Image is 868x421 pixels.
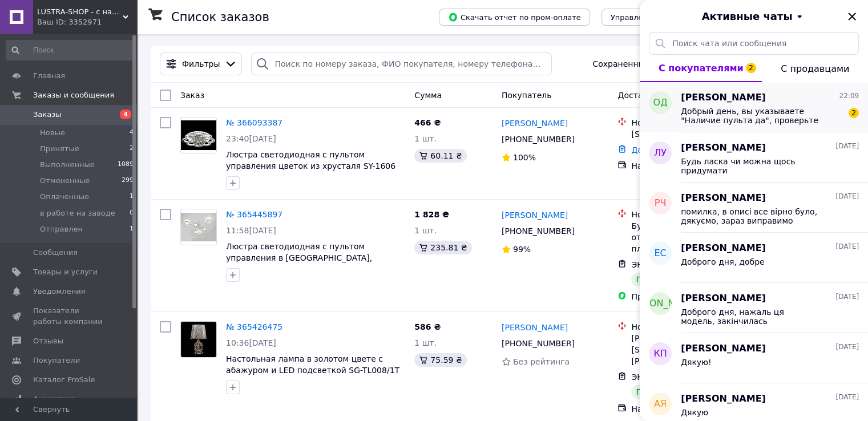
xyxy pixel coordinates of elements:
span: [PERSON_NAME] [681,192,766,205]
span: 11:58[DATE] [226,226,276,235]
span: Отмененные [40,176,90,186]
span: Доброго дня, добре [681,257,765,266]
a: № 365445897 [226,210,282,219]
span: [DATE] [835,192,859,201]
span: 1 шт. [414,134,437,143]
input: Поиск чата или сообщения [649,32,859,55]
span: 100% [513,153,536,162]
span: Дякую! [681,358,712,367]
span: [DATE] [835,392,859,402]
button: Закрыть [845,10,859,23]
span: АЯ [654,398,667,411]
span: РЧ [655,197,667,210]
div: [PERSON_NAME], №2: [STREET_ADDRESS][PERSON_NAME] [631,333,748,367]
button: Скачать отчет по пром-оплате [439,9,590,26]
span: 2 [130,144,134,154]
span: 466 ₴ [414,118,441,127]
span: 299 [122,176,134,186]
span: Оплаченные [40,192,89,202]
span: Аналитика [33,394,75,404]
span: 1 шт. [414,338,437,347]
div: Получено [631,273,681,286]
span: [DATE] [835,242,859,252]
span: LUSTRA-SHOP - с нами светлее! [37,7,123,17]
span: 0 [130,208,134,218]
span: 4 [130,128,134,138]
span: помилка, в описі все вірно було, дякуємо, зараз виправимо [681,207,843,225]
span: [PERSON_NAME] [681,392,766,406]
button: Активные чаты [672,9,836,24]
span: Добрый день, вы указываете "Наличие пульта да", проверьте информацию пожалуйста, скорее всего дан... [681,107,843,125]
h1: Список заказов [171,10,269,24]
span: ОД [653,96,667,110]
span: Активные чаты [702,9,793,24]
span: 23:40[DATE] [226,134,276,143]
span: [PERSON_NAME] [681,91,766,104]
span: 2 [849,108,859,118]
span: Выполненные [40,160,95,170]
span: Новые [40,128,65,138]
span: Каталог ProSale [33,375,95,385]
span: 10:36[DATE] [226,338,276,347]
span: Будь ласка чи можна щось придумати [681,157,843,175]
button: Управление статусами [601,9,709,26]
span: Фильтры [182,58,220,70]
span: Без рейтинга [513,357,570,366]
div: Нова Пошта [631,321,748,333]
span: С продавцами [781,63,849,74]
img: Фото товару [181,213,216,241]
div: Ваш ID: 3352971 [37,17,137,27]
div: Бурынь, Мобільное отделение №1 (до 30 кг): пл. Привокзальная, 4-я [631,220,748,254]
span: КП [653,347,667,361]
a: Фото товару [180,321,217,358]
span: Заказы и сообщения [33,90,114,100]
span: 2 [746,63,756,73]
span: [PERSON_NAME] [681,342,766,355]
span: Дякую [681,408,708,417]
span: 1 шт. [414,226,437,235]
div: Получено [631,385,681,399]
span: 4 [120,110,131,119]
a: [PERSON_NAME] [502,209,568,221]
span: Доставка и оплата [617,91,697,100]
span: 1089 [118,160,134,170]
img: Фото товару [181,322,216,357]
span: [PERSON_NAME] [623,297,699,310]
span: [PERSON_NAME] [681,242,766,255]
span: 1 [130,192,134,202]
a: Фото товару [180,117,217,153]
span: [PERSON_NAME] [681,141,766,155]
button: ЛУ[PERSON_NAME][DATE]Будь ласка чи можна щось придумати [640,132,868,183]
div: [PHONE_NUMBER] [499,335,577,351]
span: Сумма [414,91,442,100]
span: ЕС [654,247,666,260]
span: 1 [130,224,134,234]
span: Показатели работы компании [33,306,106,326]
span: 1 828 ₴ [414,210,449,219]
div: Наложенный платеж [631,403,748,415]
div: Пром-оплата [631,291,748,302]
span: [DATE] [835,141,859,151]
div: Нова Пошта [631,209,748,220]
div: Наложенный платеж [631,160,748,172]
span: Покупатель [502,91,552,100]
a: [PERSON_NAME] [502,322,568,333]
span: Покупатели [33,355,80,366]
div: [PHONE_NUMBER] [499,131,577,147]
button: ОД[PERSON_NAME]22:09Добрый день, вы указываете "Наличие пульта да", проверьте информацию пожалуйс... [640,82,868,132]
span: [DATE] [835,342,859,352]
span: Главная [33,71,65,81]
span: ЭН: 20 4512 6525 3931 [631,373,727,382]
button: ЕС[PERSON_NAME][DATE]Доброго дня, добре [640,233,868,283]
div: 60.11 ₴ [414,149,466,163]
span: Люстра светодиодная с пультом управления цветок из хрусталя SY-1606 CR DIMMER [226,150,395,182]
a: [PERSON_NAME] [502,118,568,129]
span: Товары и услуги [33,267,98,277]
img: Фото товару [181,120,216,151]
span: Сохраненные фильтры: [592,58,692,70]
span: Скачать отчет по пром-оплате [448,12,581,22]
span: 586 ₴ [414,322,441,331]
a: Люстра светодиодная с пультом управления в [GEOGRAPHIC_DATA], детскую, зал SY-16066/4+3 WH [226,242,372,274]
span: Отзывы [33,336,63,346]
